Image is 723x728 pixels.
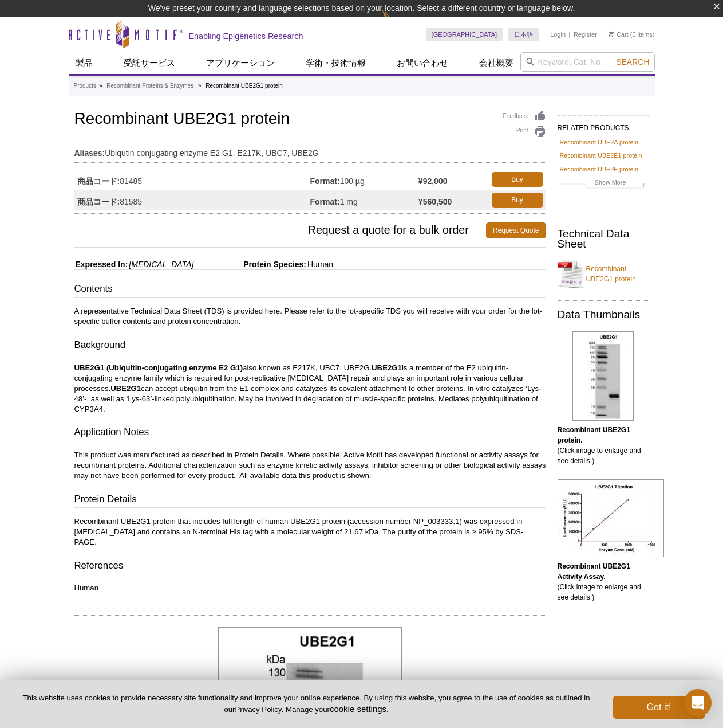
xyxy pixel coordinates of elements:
[486,222,546,238] a: Request Quote
[74,425,546,441] h3: Application Notes
[508,28,539,41] a: 日本語
[520,52,655,72] input: Keyword, Cat. No.
[550,30,566,38] a: Login
[74,282,546,298] h3: Contents
[426,28,503,41] a: [GEOGRAPHIC_DATA]
[74,338,546,354] h3: Background
[74,583,546,593] p: Human
[560,150,642,161] a: Recombinant UBE2E1 protein
[569,28,571,41] li: |
[609,28,655,41] li: (0 items)
[558,310,649,320] h2: Data Thumbnails
[613,696,705,719] button: Got it!
[77,176,120,186] strong: 商品コード:
[74,222,486,238] span: Request a quote for a bulk order
[74,306,546,327] p: A representative Technical Data Sheet (TDS) is provided here. Please refer to the lot-specific TD...
[77,197,120,207] strong: 商品コード:
[616,57,649,66] span: Search
[684,689,712,717] div: Open Intercom Messenger
[560,164,638,174] a: Recombinant UBE2F protein
[74,492,546,508] h3: Protein Details
[609,30,629,38] a: Cart
[418,176,448,186] strong: ¥92,000
[382,9,412,36] img: Change Here
[572,331,634,421] img: Recombinant UBE2G1 protein
[74,81,96,91] a: Products
[74,148,105,158] strong: Aliases:
[613,57,653,67] button: Search
[74,363,243,372] strong: UBE2G1 (Ubiquitin-conjugating enzyme E2 G1)
[472,52,520,74] a: 会社概要
[558,425,649,466] p: (Click image to enlarge and see details.)
[310,197,340,207] strong: Format:
[310,190,418,210] td: 1 mg
[560,177,647,190] a: Show More
[310,169,418,190] td: 100 µg
[74,363,546,414] p: also known as E217K, UBC7, UBE2G. is a member of the E2 ubiquitin-conjugating enzyme family which...
[372,363,402,372] strong: UBE2G1
[503,126,546,138] a: Print
[74,110,546,130] h1: Recombinant UBE2G1 protein
[558,561,649,602] p: (Click image to enlarge and see details.)
[74,141,546,159] td: Ubiqutin conjugating enzyme E2 G1, E217K, UBC7, UBE2G
[330,704,386,714] button: cookie settings
[74,559,546,575] h3: References
[574,30,597,38] a: Register
[310,176,340,186] strong: Format:
[558,426,630,444] b: Recombinant UBE2G1 protein.
[492,193,543,208] a: Buy
[189,31,303,41] h2: Enabling Epigenetics Research
[558,115,649,135] h2: RELATED PRODUCTS
[74,260,128,269] span: Expressed In:
[74,190,310,210] td: 81585
[390,52,455,74] a: お問い合わせ
[299,52,373,74] a: 学術・技術情報
[235,705,281,714] a: Privacy Policy
[558,479,664,557] img: Recombinant UBE2G1 Activity Assay
[492,172,543,187] a: Buy
[609,31,614,37] img: Your Cart
[69,52,100,74] a: 製品
[198,83,202,89] li: »
[129,260,193,269] i: [MEDICAL_DATA]
[558,257,649,291] a: Recombinant UBE2G1 protein
[558,562,630,581] b: Recombinant UBE2G1 Activity Assay.
[558,229,649,249] h2: Technical Data Sheet
[306,260,333,269] span: Human
[117,52,182,74] a: 受託サービス
[74,516,546,547] p: Recombinant UBE2G1 protein that includes full length of human UBE2G1 protein (accession number NP...
[74,169,310,190] td: 81485
[206,83,283,89] li: Recombinant UBE2G1 protein
[110,384,141,393] strong: UBE2G1
[99,83,102,89] li: »
[199,52,282,74] a: アプリケーション
[418,197,452,207] strong: ¥560,500
[106,81,193,91] a: Recombinant Proteins & Enzymes
[503,110,546,123] a: Feedback
[18,693,594,715] p: This website uses cookies to provide necessary site functionality and improve your online experie...
[560,137,638,147] a: Recombinant UBE2A protein
[196,260,306,269] span: Protein Species:
[74,450,546,481] p: This product was manufactured as described in Protein Details. Where possible, Active Motif has d...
